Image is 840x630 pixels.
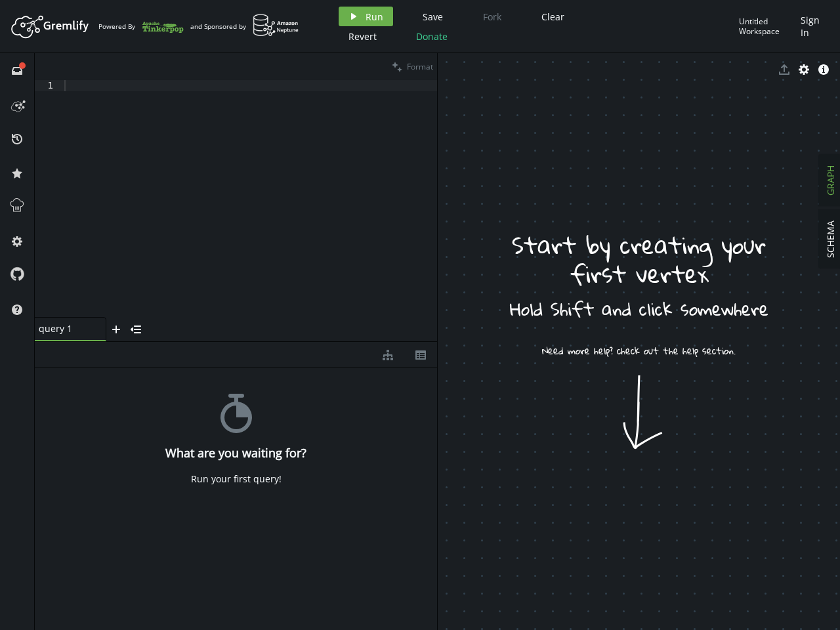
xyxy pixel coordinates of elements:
[348,30,377,43] span: Revert
[191,473,282,485] div: Run your first query!
[253,14,299,37] img: AWS Neptune
[416,30,448,43] span: Donate
[98,15,184,38] div: Powered By
[39,323,91,335] span: query 1
[165,446,306,460] h4: What are you waiting for?
[407,61,433,72] span: Format
[541,10,564,23] span: Clear
[35,80,62,91] div: 1
[532,7,574,26] button: Clear
[801,14,824,39] span: Sign In
[388,53,437,80] button: Format
[413,7,453,26] button: Save
[339,26,387,46] button: Revert
[366,10,383,23] span: Run
[190,14,299,39] div: and Sponsored by
[739,16,794,37] div: Untitled Workspace
[824,165,837,196] span: GRAPH
[339,7,393,26] button: Run
[406,26,457,46] button: Donate
[794,7,830,46] button: Sign In
[824,220,837,258] span: SCHEMA
[483,10,501,23] span: Fork
[423,10,443,23] span: Save
[472,7,512,26] button: Fork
